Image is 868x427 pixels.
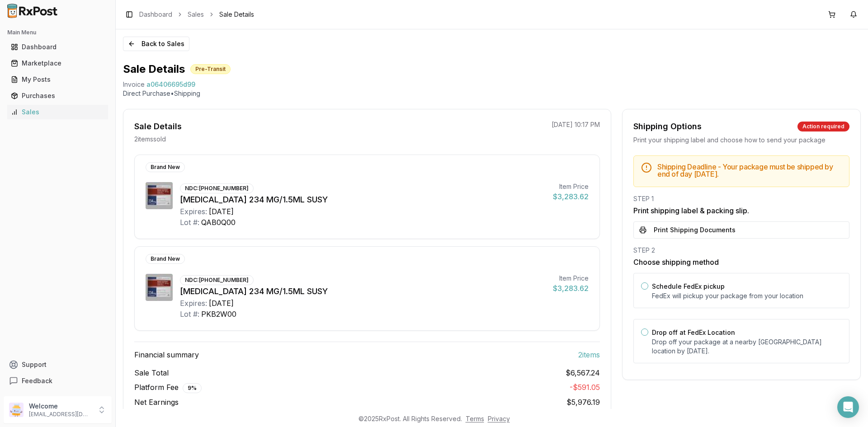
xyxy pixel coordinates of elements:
[4,89,112,103] button: Purchases
[7,88,108,104] a: Purchases
[566,367,600,378] span: $6,567.24
[7,39,108,55] a: Dashboard
[633,120,702,133] div: Shipping Options
[7,71,108,88] a: My Posts
[146,80,195,89] span: a06406695d99
[7,55,108,71] a: Marketplace
[180,285,546,298] div: [MEDICAL_DATA] 234 MG/1.5ML SUSY
[29,411,92,418] p: [EMAIL_ADDRESS][DOMAIN_NAME]
[4,105,112,119] button: Sales
[123,80,145,89] div: Invoice
[633,246,849,255] div: STEP 2
[4,40,112,54] button: Dashboard
[7,104,108,120] a: Sales
[123,62,185,76] h1: Sale Details
[633,194,849,203] div: STEP 1
[652,338,842,356] p: Drop off your package at a nearby [GEOGRAPHIC_DATA] location by [DATE] .
[146,182,173,209] img: Invega Sustenna 234 MG/1.5ML SUSY
[11,59,104,68] div: Marketplace
[11,91,104,100] div: Purchases
[7,29,108,36] h2: Main Menu
[134,120,182,133] div: Sale Details
[578,349,600,360] span: 2 item s
[180,275,254,285] div: NDC: [PHONE_NUMBER]
[652,282,725,290] label: Schedule FedEx pickup
[553,182,589,191] div: Item Price
[188,10,204,19] a: Sales
[657,163,842,178] h5: Shipping Deadline - Your package must be shipped by end of day [DATE] .
[633,205,849,216] h3: Print shipping label & packing slip.
[219,10,254,19] span: Sale Details
[139,10,172,19] a: Dashboard
[566,398,600,407] span: $5,976.19
[633,136,849,145] div: Print your shipping label and choose how to send your package
[11,42,104,52] div: Dashboard
[11,75,104,84] div: My Posts
[4,72,112,87] button: My Posts
[123,37,189,51] button: Back to Sales
[4,4,61,18] img: RxPost Logo
[201,217,236,228] div: QAB0Q00
[652,328,735,336] label: Drop off at FedEx Location
[201,309,236,319] div: PKB2W00
[134,382,202,393] span: Platform Fee
[11,108,104,117] div: Sales
[652,291,842,300] p: FedEx will pickup your package from your location
[4,56,112,70] button: Marketplace
[29,402,92,411] p: Welcome
[123,89,861,98] p: Direct Purchase • Shipping
[22,376,52,385] span: Feedback
[209,298,234,309] div: [DATE]
[180,217,199,228] div: Lot #:
[466,415,484,422] a: Terms
[180,309,199,319] div: Lot #:
[837,396,859,418] div: Open Intercom Messenger
[134,349,199,360] span: Financial summary
[797,122,849,131] div: Action required
[553,283,589,294] div: $3,283.62
[553,274,589,283] div: Item Price
[4,373,112,389] button: Feedback
[180,183,254,193] div: NDC: [PHONE_NUMBER]
[633,257,849,267] h3: Choose shipping method
[9,403,24,417] img: User avatar
[183,383,202,393] div: 9 %
[570,383,600,392] span: - $591.05
[180,193,546,206] div: [MEDICAL_DATA] 234 MG/1.5ML SUSY
[209,206,234,217] div: [DATE]
[134,367,169,378] span: Sale Total
[180,206,207,217] div: Expires:
[139,10,254,19] nav: breadcrumb
[633,221,849,239] button: Print Shipping Documents
[146,274,173,301] img: Invega Sustenna 234 MG/1.5ML SUSY
[180,298,207,309] div: Expires:
[190,64,231,74] div: Pre-Transit
[4,357,112,373] button: Support
[488,415,510,422] a: Privacy
[134,397,179,408] span: Net Earnings
[134,135,166,144] p: 2 item s sold
[553,191,589,202] div: $3,283.62
[146,162,185,172] div: Brand New
[146,254,185,264] div: Brand New
[552,120,600,129] p: [DATE] 10:17 PM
